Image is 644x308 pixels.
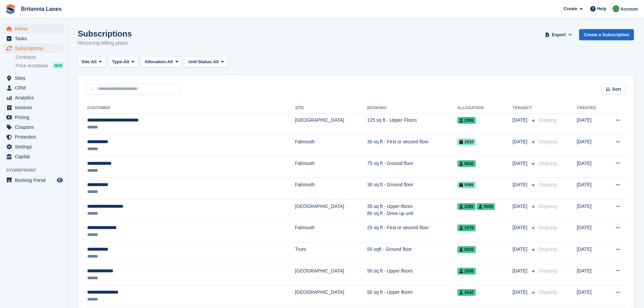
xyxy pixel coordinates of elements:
[552,31,566,38] span: Export
[612,86,621,93] span: Sort
[295,113,367,135] td: [GEOGRAPHIC_DATA]
[295,264,367,285] td: [GEOGRAPHIC_DATA]
[512,289,529,296] span: [DATE]
[457,246,476,253] span: 0025
[539,246,557,252] span: Ongoing
[15,44,55,53] span: Subscriptions
[539,204,557,209] span: Ongoing
[577,242,605,264] td: [DATE]
[539,139,557,144] span: Ongoing
[3,152,64,161] a: menu
[477,203,495,210] span: 0006
[112,58,124,65] span: Type:
[3,93,64,102] a: menu
[512,138,529,145] span: [DATE]
[597,5,606,12] span: Help
[295,156,367,178] td: Falmouth
[213,58,219,65] span: All
[367,113,457,135] td: 125 sq ft - Upper Floors
[367,285,457,307] td: 50 sq ft - Upper floors
[367,135,457,157] td: 30 sq ft - First or second floor
[15,24,55,33] span: Home
[577,113,605,135] td: [DATE]
[56,176,64,184] a: Preview store
[78,56,106,68] button: Site: All
[512,203,529,210] span: [DATE]
[457,139,476,145] span: 2010
[78,29,132,38] h1: Subscriptions
[457,289,476,296] span: 3042
[81,58,91,65] span: Site:
[512,246,529,253] span: [DATE]
[15,122,55,132] span: Coupons
[539,117,557,123] span: Ongoing
[18,3,64,15] a: Britannia Lanes
[512,181,529,188] span: [DATE]
[539,182,557,187] span: Ongoing
[15,132,55,142] span: Protection
[457,268,476,275] span: 2056
[15,113,55,122] span: Pricing
[15,34,55,43] span: Tasks
[3,122,64,132] a: menu
[78,39,132,47] p: Recurring billing plans
[91,58,97,65] span: All
[577,221,605,242] td: [DATE]
[367,264,457,285] td: 50 sq ft - Upper floors
[512,117,529,124] span: [DATE]
[295,242,367,264] td: Truro
[141,56,182,68] button: Allocation: All
[295,221,367,242] td: Falmouth
[188,58,213,65] span: Unit Status:
[3,73,64,83] a: menu
[16,62,64,69] a: Price increases NEW
[15,152,55,161] span: Capital
[577,178,605,199] td: [DATE]
[53,62,64,69] div: NEW
[457,117,476,124] span: 2008
[3,142,64,151] a: menu
[577,156,605,178] td: [DATE]
[539,268,557,274] span: Ongoing
[544,29,574,40] button: Export
[367,178,457,199] td: 30 sq ft - Ground floor
[3,103,64,112] a: menu
[512,224,529,231] span: [DATE]
[613,5,619,12] img: Matt Lane
[577,264,605,285] td: [DATE]
[16,63,48,69] span: Price increases
[295,135,367,157] td: Falmouth
[15,83,55,93] span: CRM
[167,58,173,65] span: All
[16,54,64,61] a: Contracts
[457,160,476,167] span: 0042
[367,242,457,264] td: 50 sqft - Ground floor
[3,34,64,43] a: menu
[295,285,367,307] td: [GEOGRAPHIC_DATA]
[564,5,577,12] span: Create
[3,44,64,53] a: menu
[6,167,67,174] span: Storefront
[539,225,557,230] span: Ongoing
[3,24,64,33] a: menu
[145,58,167,65] span: Allocation:
[457,203,476,210] span: 2085
[3,113,64,122] a: menu
[185,56,228,68] button: Unit Status: All
[577,103,605,114] th: Created
[295,178,367,199] td: Falmouth
[3,175,64,185] a: menu
[15,93,55,102] span: Analytics
[457,103,512,114] th: Allocation
[5,4,16,14] img: stora-icon-8386f47178a22dfd0bd8f6a31ec36ba5ce8667c1dd55bd0f319d3a0aa187defe.svg
[295,103,367,114] th: Site
[367,156,457,178] td: 75 sq ft - Ground floor
[109,56,138,68] button: Type: All
[577,285,605,307] td: [DATE]
[15,142,55,151] span: Settings
[579,29,634,40] a: Create a Subscription
[295,199,367,221] td: [GEOGRAPHIC_DATA]
[457,182,476,188] span: 0069
[367,199,457,221] td: 35 sq ft - Upper floors 80 sq ft - Drive up unit
[3,132,64,142] a: menu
